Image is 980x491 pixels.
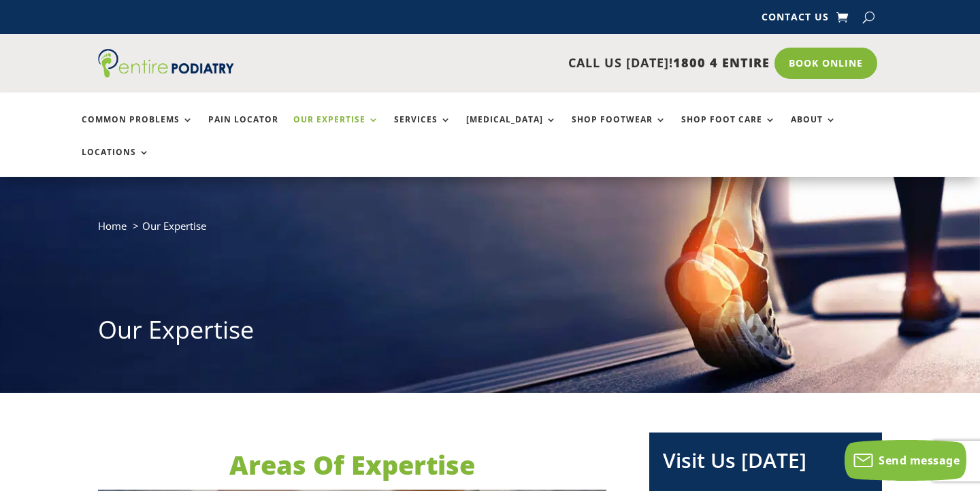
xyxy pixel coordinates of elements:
[845,440,966,481] button: Send message
[879,453,960,468] span: Send message
[394,115,451,144] a: Services
[673,54,770,71] span: 1800 4 ENTIRE
[572,115,666,144] a: Shop Footwear
[98,49,234,78] img: logo (1)
[82,148,150,177] a: Locations
[98,313,882,354] h1: Our Expertise
[774,48,877,79] a: Book Online
[762,12,829,27] a: Contact Us
[466,115,557,144] a: [MEDICAL_DATA]
[293,115,379,144] a: Our Expertise
[98,217,882,245] nav: breadcrumb
[278,54,770,72] p: CALL US [DATE]!
[663,446,868,481] h2: Visit Us [DATE]
[142,219,206,233] span: Our Expertise
[791,115,836,144] a: About
[98,219,127,233] a: Home
[98,67,234,80] a: Entire Podiatry
[82,115,193,144] a: Common Problems
[681,115,776,144] a: Shop Foot Care
[208,115,278,144] a: Pain Locator
[98,447,606,490] h2: Areas Of Expertise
